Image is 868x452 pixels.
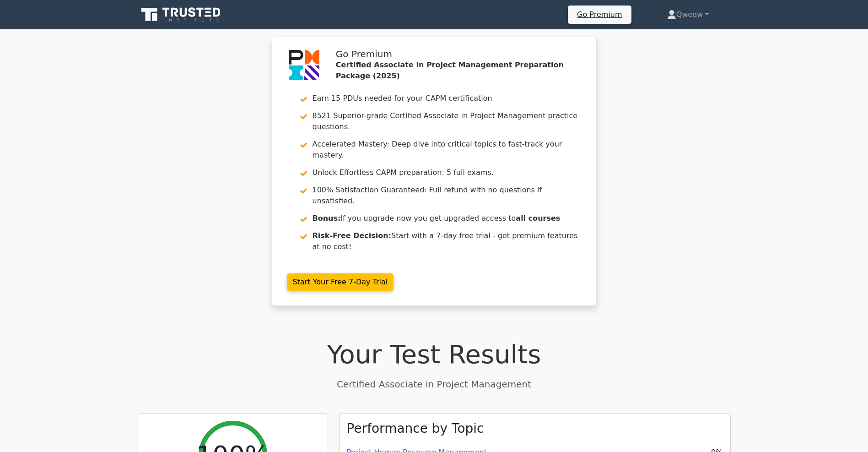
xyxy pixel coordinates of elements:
a: Qweqw [645,5,731,24]
p: Certified Associate in Project Management [138,377,731,391]
h3: Performance by Topic [347,421,484,436]
a: Start Your Free 7-Day Trial [287,273,394,291]
a: Go Premium [571,8,627,21]
h1: Your Test Results [138,339,731,370]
